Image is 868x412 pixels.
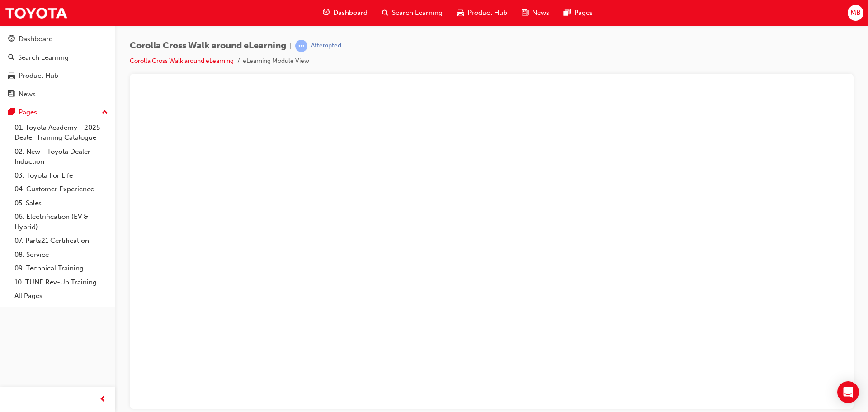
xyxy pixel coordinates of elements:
div: News [19,89,36,99]
a: Search Learning [4,49,112,66]
a: 09. Technical Training [11,261,112,275]
div: Dashboard [19,34,53,44]
span: learningRecordVerb_ATTEMPT-icon [295,40,307,52]
a: 04. Customer Experience [11,182,112,196]
span: pages-icon [8,109,15,117]
img: Trak [5,3,68,23]
a: 03. Toyota For Life [11,169,112,183]
span: up-icon [102,107,108,118]
a: 10. TUNE Rev-Up Training [11,275,112,289]
span: car-icon [8,72,15,80]
a: 05. Sales [11,196,112,210]
span: prev-icon [99,394,106,405]
a: guage-iconDashboard [316,4,375,22]
a: search-iconSearch Learning [375,4,450,22]
a: All Pages [11,289,112,303]
span: guage-icon [323,7,330,19]
div: Open Intercom Messenger [837,381,859,403]
a: car-iconProduct Hub [450,4,514,22]
div: Pages [19,107,37,118]
a: 02. New - Toyota Dealer Induction [11,145,112,169]
span: MB [850,8,861,18]
button: Pages [4,104,112,121]
span: Product Hub [467,8,507,18]
div: Search Learning [18,52,69,63]
a: 07. Parts21 Certification [11,234,112,248]
span: Dashboard [333,8,368,18]
span: News [532,8,549,18]
a: Dashboard [4,31,112,47]
a: 01. Toyota Academy - 2025 Dealer Training Catalogue [11,121,112,145]
a: News [4,86,112,103]
span: | [290,41,292,51]
div: Product Hub [19,71,58,81]
button: DashboardSearch LearningProduct HubNews [4,29,112,104]
a: pages-iconPages [557,4,600,22]
span: pages-icon [564,7,571,19]
li: eLearning Module View [243,56,309,66]
a: 08. Service [11,248,112,262]
span: search-icon [382,7,388,19]
span: news-icon [8,90,15,99]
a: 06. Electrification (EV & Hybrid) [11,210,112,234]
span: Pages [574,8,593,18]
span: Search Learning [392,8,443,18]
span: Corolla Cross Walk around eLearning [130,41,286,51]
span: news-icon [522,7,528,19]
span: car-icon [457,7,464,19]
div: Attempted [311,42,341,50]
span: guage-icon [8,35,15,43]
a: news-iconNews [514,4,557,22]
span: search-icon [8,54,14,62]
a: Product Hub [4,67,112,84]
button: MB [848,5,863,21]
a: Corolla Cross Walk around eLearning [130,57,234,65]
